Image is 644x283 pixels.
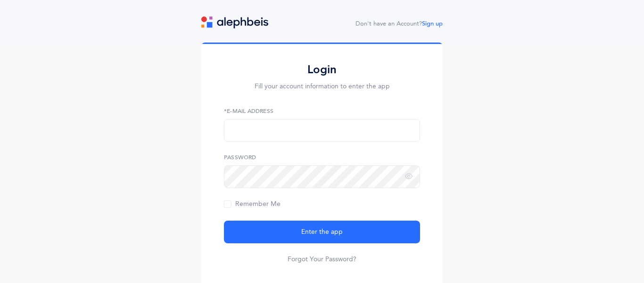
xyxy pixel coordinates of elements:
[224,107,420,115] label: *E-Mail Address
[301,227,343,237] span: Enter the app
[355,19,443,29] div: Don't have an Account?
[224,221,420,243] button: Enter the app
[422,20,443,27] a: Sign up
[224,62,420,77] h2: Login
[224,200,281,208] span: Remember Me
[201,17,268,28] img: logo.svg
[288,255,356,264] a: Forgot Your Password?
[224,153,420,162] label: Password
[224,82,420,92] p: Fill your account information to enter the app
